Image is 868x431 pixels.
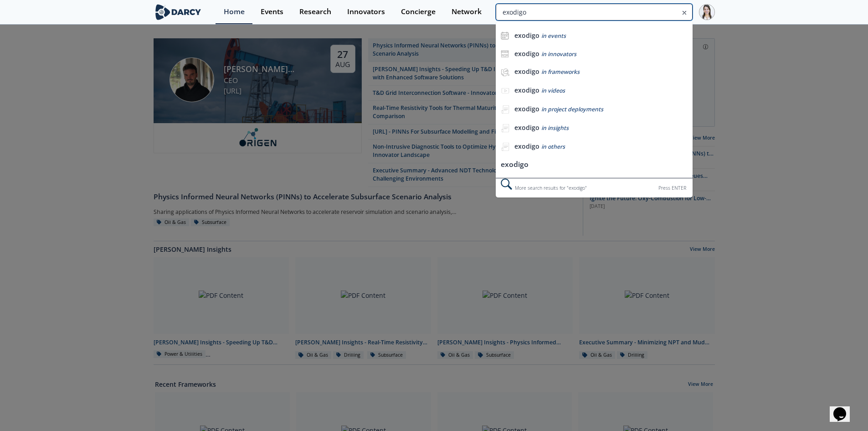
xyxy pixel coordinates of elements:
div: Network [452,8,482,16]
span: in insights [541,124,569,132]
div: Press ENTER [658,183,686,193]
div: Concierge [401,8,436,16]
div: Research [299,8,331,16]
span: in videos [541,87,565,94]
b: exodigo [514,31,539,40]
div: Events [261,8,283,16]
b: exodigo [514,86,539,94]
img: logo-wide.svg [154,4,203,20]
input: Advanced Search [496,4,692,21]
img: icon [501,50,509,58]
div: More search results for " exodigo " [496,178,692,197]
b: exodigo [514,142,539,151]
img: icon [501,31,509,40]
div: Innovators [347,8,385,16]
span: in others [541,143,565,151]
b: exodigo [514,49,539,58]
div: Home [224,8,245,16]
b: exodigo [514,67,539,76]
b: exodigo [514,123,539,132]
li: exodigo [496,156,692,173]
span: in events [541,32,566,40]
span: in innovators [541,50,576,58]
span: in frameworks [541,68,580,76]
img: Profile [699,4,715,20]
b: exodigo [514,104,539,113]
span: in project deployments [541,105,603,113]
iframe: chat widget [830,395,859,422]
